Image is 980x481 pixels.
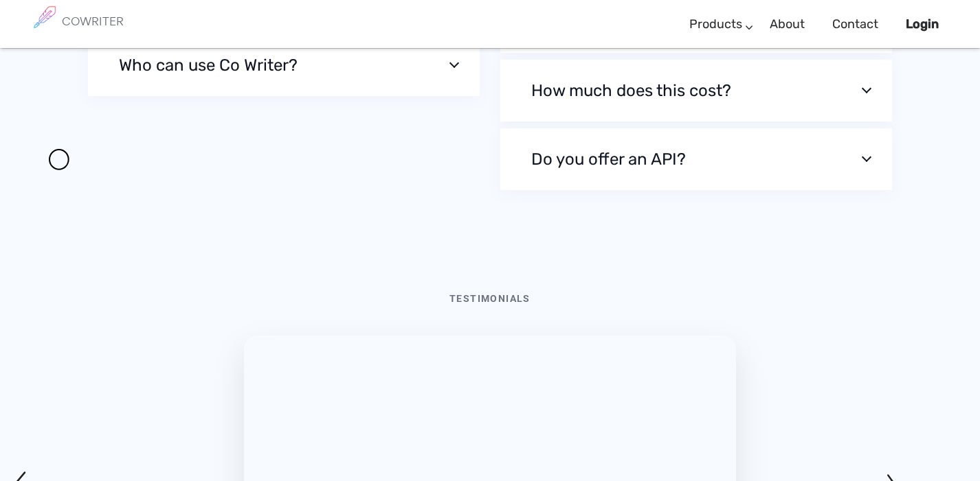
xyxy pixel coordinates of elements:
[689,4,742,45] a: Products
[906,4,939,45] a: Login
[906,16,939,32] b: Login
[88,34,480,96] button: Who can use Co Writer?
[49,149,69,170] img: shape
[62,15,124,27] h6: COWRITER
[832,4,878,45] a: Contact
[500,128,892,190] button: Do you offer an API?
[271,293,709,315] h6: Testimonials
[500,60,892,121] button: How much does this cost?
[770,4,805,45] a: About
